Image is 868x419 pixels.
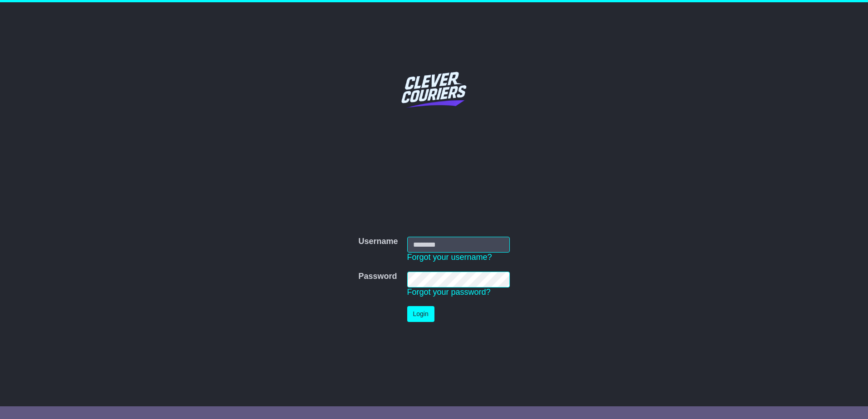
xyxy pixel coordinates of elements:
[407,287,491,297] a: Forgot your password?
[358,237,398,247] label: Username
[395,51,473,128] img: Clever Couriers
[407,306,434,322] button: Login
[407,253,492,262] a: Forgot your username?
[358,272,397,282] label: Password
